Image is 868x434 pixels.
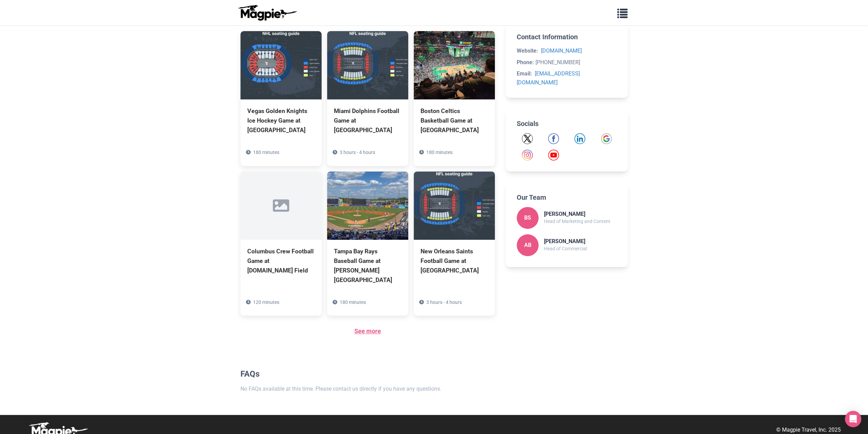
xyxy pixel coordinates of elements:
[544,211,610,217] h3: [PERSON_NAME]
[354,327,381,335] a: See more
[522,133,533,144] img: Twitter icon
[334,106,401,135] div: Miami Dolphins Football Game at [GEOGRAPHIC_DATA]
[240,369,495,379] h2: FAQs
[544,238,587,244] h3: [PERSON_NAME]
[19,11,33,16] div: v 4.0.25
[517,33,617,41] h2: Contact Information
[414,31,495,99] img: Boston Celtics Basketball Game at TD Garden
[18,40,24,45] img: tab_domain_overview_orange.svg
[11,18,16,23] img: website_grey.svg
[327,31,408,99] img: Miami Dolphins Football Game at Hard Rock Stadium
[548,133,559,144] a: Facebook
[240,171,322,306] a: Columbus Crew Football Game at [DOMAIN_NAME] Field 120 minutes
[340,150,375,155] span: 3 hours - 4 hours
[517,120,617,128] h2: Socials
[240,384,495,393] p: No FAQs available at this time. Please contact us directly if you have any questions.
[517,70,532,77] strong: Email:
[236,4,298,21] img: logo-ab69f6fb50320c5b225c76a69d11143b.png
[247,106,315,135] div: Vegas Golden Knights Ice Hockey Game at [GEOGRAPHIC_DATA]
[517,193,617,201] h2: Our Team
[240,31,322,166] a: Vegas Golden Knights Ice Hockey Game at [GEOGRAPHIC_DATA] 180 minutes
[421,106,488,135] div: Boston Celtics Basketball Game at [GEOGRAPHIC_DATA]
[421,247,488,275] div: New Orleans Saints Football Game at [GEOGRAPHIC_DATA]
[253,299,279,305] span: 120 minutes
[601,133,612,144] a: Google
[75,40,115,45] div: Keywords by Traffic
[517,47,538,54] strong: Website:
[340,299,366,305] span: 180 minutes
[426,150,453,155] span: 180 minutes
[541,47,582,54] a: [DOMAIN_NAME]
[517,207,539,229] div: BS
[517,59,534,66] strong: Phone:
[11,11,16,16] img: logo_orange.svg
[517,70,580,86] a: [EMAIL_ADDRESS][DOMAIN_NAME]
[522,150,533,160] img: Instagram icon
[247,247,315,275] div: Columbus Crew Football Game at [DOMAIN_NAME] Field
[548,133,559,144] img: Facebook icon
[845,411,861,427] div: Open Intercom Messenger
[574,133,585,144] img: LinkedIn icon
[522,150,533,160] a: Instagram
[522,133,533,144] a: Twitter
[517,58,617,67] li: [PHONE_NUMBER]
[414,171,495,240] img: New Orleans Saints Football Game at Caesars Superdome
[327,171,408,240] img: Tampa Bay Rays Baseball Game at George M. Steinbrenner Field
[548,150,559,160] a: YouTube
[544,245,587,252] p: Head of Commercial
[18,18,75,23] div: Domain: [DOMAIN_NAME]
[544,218,610,225] p: Head of Marketing and Content
[548,150,559,160] img: YouTube icon
[327,31,408,166] a: Miami Dolphins Football Game at [GEOGRAPHIC_DATA] 3 hours - 4 hours
[574,133,585,144] a: LinkedIn
[517,234,539,256] div: AB
[414,171,495,306] a: New Orleans Saints Football Game at [GEOGRAPHIC_DATA] 3 hours - 4 hours
[334,247,401,285] div: Tampa Bay Rays Baseball Game at [PERSON_NAME][GEOGRAPHIC_DATA]
[327,171,408,316] a: Tampa Bay Rays Baseball Game at [PERSON_NAME][GEOGRAPHIC_DATA] 180 minutes
[253,150,279,155] span: 180 minutes
[601,133,612,144] img: Google icon
[426,299,462,305] span: 3 hours - 4 hours
[26,40,61,45] div: Domain Overview
[240,31,322,99] img: Vegas Golden Knights Ice Hockey Game at T-Mobile Arena
[414,31,495,166] a: Boston Celtics Basketball Game at [GEOGRAPHIC_DATA] 180 minutes
[68,40,73,45] img: tab_keywords_by_traffic_grey.svg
